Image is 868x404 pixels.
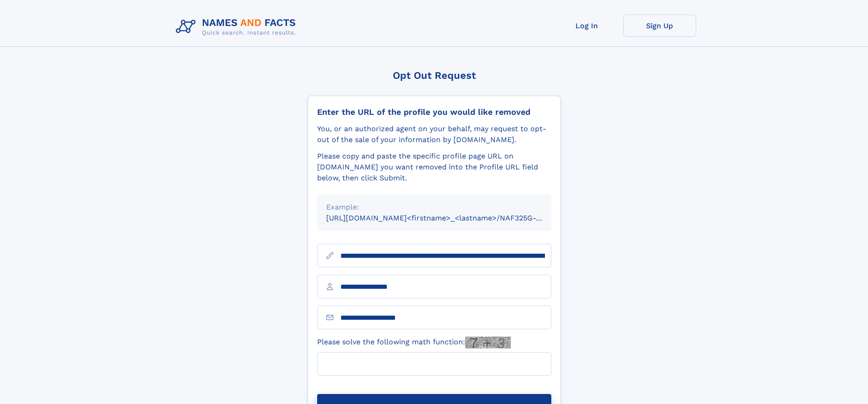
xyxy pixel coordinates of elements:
a: Log In [550,15,623,37]
label: Please solve the following math function: [317,337,511,348]
small: [URL][DOMAIN_NAME]<firstname>_<lastname>/NAF325G-xxxxxxxx [326,214,569,222]
div: You, or an authorized agent on your behalf, may request to opt-out of the sale of your informatio... [317,123,551,145]
div: Example: [326,202,542,213]
a: Sign Up [623,15,696,37]
div: Please copy and paste the specific profile page URL on [DOMAIN_NAME] you want removed into the Pr... [317,151,551,184]
div: Enter the URL of the profile you would like removed [317,107,551,117]
div: Opt Out Request [308,70,561,81]
img: Logo Names and Facts [172,15,303,39]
